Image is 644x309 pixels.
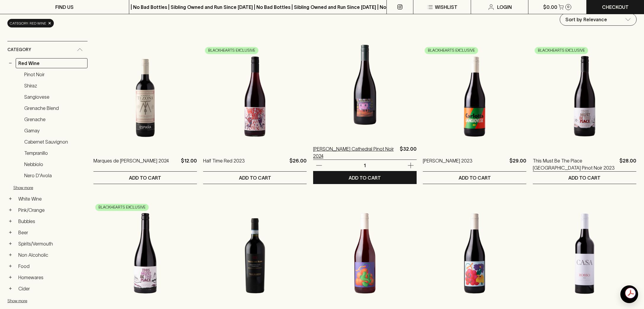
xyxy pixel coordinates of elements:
[7,274,13,280] button: +
[13,182,91,194] button: Show more
[423,157,473,171] a: [PERSON_NAME] 2023
[313,172,417,184] button: ADD TO CART
[16,216,88,226] a: Bubbles
[10,20,46,26] span: Category: red wine
[22,137,88,147] a: Cabernet Sauvignon
[533,45,636,148] img: This Must Be The Place Yarra Valley Pinot Noir 2023
[48,20,51,26] span: ×
[533,202,636,305] img: Christmont Casa Rosso Merlot Sangiovese Blend 2022
[16,194,88,204] a: White Wine
[400,145,417,160] p: $32.00
[289,157,307,171] p: $26.00
[93,202,197,305] img: This Must Be The Place Heathcote Shiraz 2023
[203,45,307,148] img: Half Time Red 2023
[7,286,13,292] button: +
[203,172,307,184] button: ADD TO CART
[203,202,307,305] img: Feudi Bizantini Montepulciano d’Abruzzo Terre dei Rumi 2022
[16,239,88,249] a: Spirits/Vermouth
[93,45,197,148] img: Marques de Tezona Tempranillo 2024
[7,252,13,258] button: +
[7,46,31,53] span: Category
[55,4,74,11] p: FIND US
[7,295,85,307] button: Show more
[7,207,13,213] button: +
[7,60,13,66] button: −
[22,159,88,169] a: Nebbiolo
[568,174,601,181] p: ADD TO CART
[565,16,607,23] p: Sort by Relevance
[497,4,512,11] p: Login
[7,41,88,58] div: Category
[203,157,245,171] a: Half Time Red 2023
[129,174,161,181] p: ADD TO CART
[7,263,13,269] button: +
[423,45,526,148] img: Carlotta Sangiovese 2023
[16,58,88,68] a: Red Wine
[435,4,457,11] p: Wishlist
[22,126,88,136] a: Gamay
[567,5,569,9] p: 0
[16,205,88,215] a: Pink/Orange
[619,157,636,171] p: $28.00
[602,4,629,11] p: Checkout
[543,4,557,11] p: $0.00
[22,170,88,180] a: Nero d'Avola
[16,284,88,294] a: Cider
[509,157,526,171] p: $29.00
[22,148,88,158] a: Tempranillo
[560,14,636,25] div: Sort by Relevance
[181,157,197,171] p: $12.00
[16,227,88,238] a: Beer
[533,157,617,171] a: This Must Be The Place [GEOGRAPHIC_DATA] Pinot Noir 2023
[16,261,88,271] a: Food
[239,174,271,181] p: ADD TO CART
[313,202,417,305] img: Parco Valley Light Red 2024
[22,92,88,102] a: Sangiovese
[533,172,636,184] button: ADD TO CART
[16,250,88,260] a: Non Alcoholic
[22,69,88,79] a: Pinot Noir
[349,174,381,181] p: ADD TO CART
[423,172,526,184] button: ADD TO CART
[22,81,88,91] a: Shiraz
[7,218,13,224] button: +
[16,272,88,282] a: Homewares
[423,202,526,305] img: Parco Gamay Nouveau 2024
[22,114,88,124] a: Grenache
[93,157,169,171] a: Marques de [PERSON_NAME] 2024
[313,145,397,160] a: [PERSON_NAME] Cathedral Pinot Noir 2024
[313,33,417,136] img: William Downie Cathedral Pinot Noir 2024
[358,162,372,169] p: 1
[7,196,13,202] button: +
[7,241,13,247] button: +
[93,172,197,184] button: ADD TO CART
[22,103,88,113] a: Grenache Blend
[7,230,13,235] button: +
[459,174,491,181] p: ADD TO CART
